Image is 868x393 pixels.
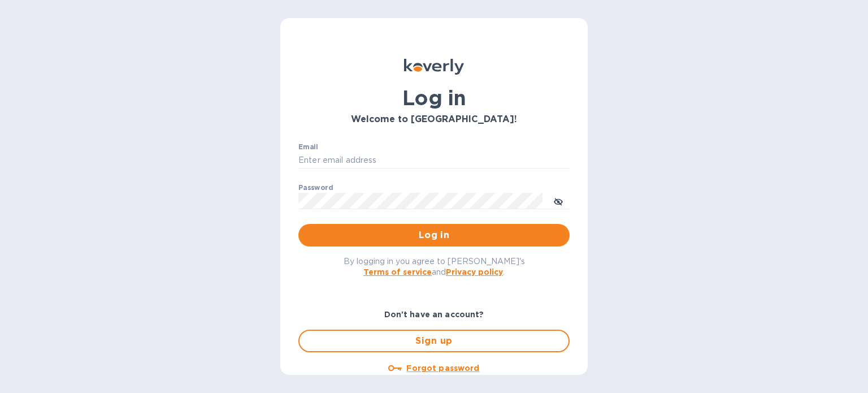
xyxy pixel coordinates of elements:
[363,267,432,277] a: Terms of service
[307,228,561,242] span: Log in
[298,86,570,110] h1: Log in
[298,152,570,169] input: Enter email address
[298,144,318,150] label: Email
[406,364,479,373] u: Forgot password
[298,184,333,191] label: Password
[344,257,525,277] span: By logging in you agree to [PERSON_NAME]'s and .
[309,334,559,348] span: Sign up
[298,114,570,125] h3: Welcome to [GEOGRAPHIC_DATA]!
[547,189,570,212] button: toggle password visibility
[404,59,464,75] img: Koverly
[446,267,503,277] a: Privacy policy
[298,330,570,352] button: Sign up
[298,224,570,247] button: Log in
[384,310,484,319] b: Don't have an account?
